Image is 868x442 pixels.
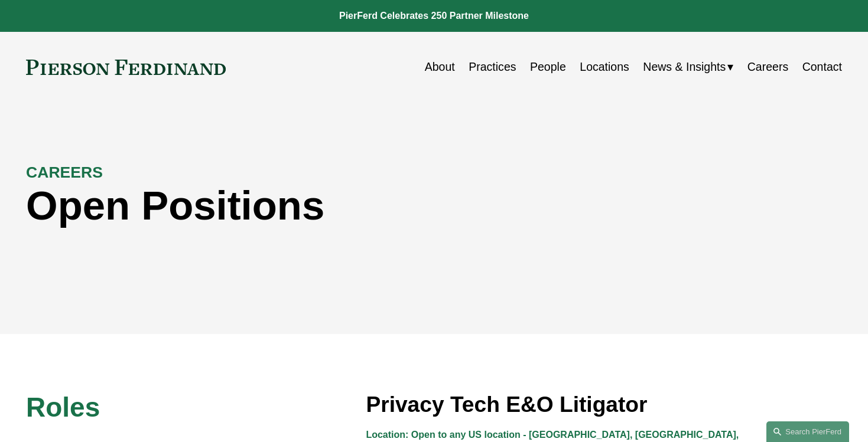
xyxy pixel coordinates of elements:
a: Search this site [766,421,849,442]
a: About [425,55,455,78]
strong: CAREERS [26,163,103,181]
h1: Open Positions [26,183,638,230]
a: folder dropdown [643,55,733,78]
a: Contact [802,55,842,78]
span: News & Insights [643,57,726,77]
a: Practices [469,55,516,78]
h3: Privacy Tech E&O Litigator [366,391,842,418]
a: People [530,55,566,78]
a: Careers [747,55,788,78]
a: Locations [580,55,629,78]
span: Roles [26,392,100,423]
